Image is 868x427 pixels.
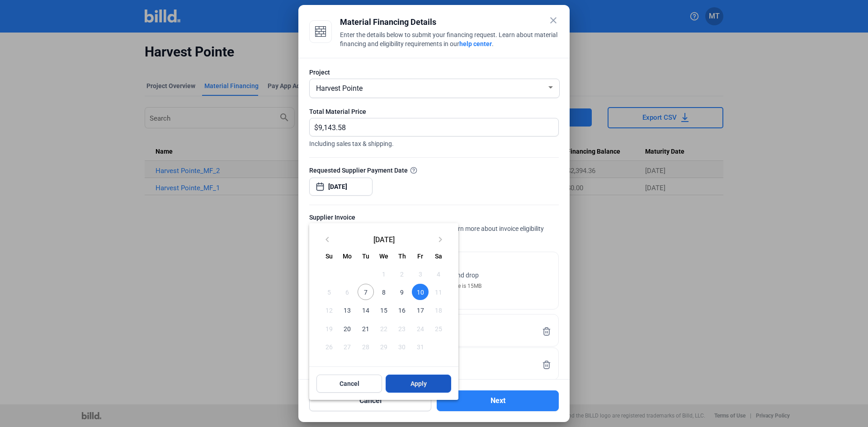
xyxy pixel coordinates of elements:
button: October 9, 2025 [393,283,411,301]
span: 31 [412,338,428,355]
button: October 31, 2025 [411,338,429,356]
span: 22 [376,320,392,337]
span: 15 [376,302,392,318]
button: October 15, 2025 [375,301,393,319]
span: We [379,253,388,260]
button: October 14, 2025 [357,301,375,319]
button: Apply [386,375,451,393]
button: October 3, 2025 [411,265,429,283]
button: Cancel [316,375,382,393]
button: October 22, 2025 [375,319,393,338]
span: 20 [339,320,355,337]
td: OCT [320,265,375,283]
button: October 13, 2025 [338,301,356,319]
span: 7 [358,284,374,300]
span: Sa [435,253,442,260]
span: 1 [376,266,392,282]
button: October 7, 2025 [357,283,375,301]
span: [DATE] [336,235,431,243]
button: October 29, 2025 [375,338,393,356]
span: 2 [394,266,410,282]
span: Fr [417,253,423,260]
span: 9 [394,284,410,300]
span: 8 [376,284,392,300]
button: October 23, 2025 [393,319,411,338]
span: 26 [321,338,337,355]
button: October 28, 2025 [357,338,375,356]
button: October 4, 2025 [429,265,448,283]
span: 16 [394,302,410,318]
span: 6 [339,284,355,300]
span: 29 [376,338,392,355]
button: October 21, 2025 [357,319,375,338]
span: 23 [394,320,410,337]
span: 12 [321,302,337,318]
span: 24 [412,320,428,337]
span: 11 [430,284,447,300]
span: Su [325,253,333,260]
span: 18 [430,302,447,318]
span: 27 [339,338,355,355]
button: October 18, 2025 [429,301,448,319]
button: October 6, 2025 [338,283,356,301]
span: 17 [412,302,428,318]
button: October 19, 2025 [320,319,338,338]
span: 4 [430,266,447,282]
mat-icon: keyboard_arrow_right [435,234,446,245]
span: 25 [430,320,447,337]
button: October 25, 2025 [429,319,448,338]
span: 21 [358,320,374,337]
mat-icon: keyboard_arrow_left [322,234,333,245]
button: October 24, 2025 [411,319,429,338]
button: October 10, 2025 [411,283,429,301]
button: October 30, 2025 [393,338,411,356]
span: 13 [339,302,355,318]
span: 30 [394,338,410,355]
button: October 2, 2025 [393,265,411,283]
button: October 11, 2025 [429,283,448,301]
span: 5 [321,284,337,300]
span: Apply [410,379,427,388]
span: 10 [412,284,428,300]
button: October 8, 2025 [375,283,393,301]
button: October 12, 2025 [320,301,338,319]
span: 28 [358,338,374,355]
span: Cancel [340,379,359,388]
button: October 20, 2025 [338,319,356,338]
button: October 5, 2025 [320,283,338,301]
span: 14 [358,302,374,318]
span: Th [398,253,406,260]
span: 19 [321,320,337,337]
button: October 1, 2025 [375,265,393,283]
button: October 26, 2025 [320,338,338,356]
span: Mo [343,253,352,260]
button: October 16, 2025 [393,301,411,319]
button: October 27, 2025 [338,338,356,356]
button: October 17, 2025 [411,301,429,319]
span: 3 [412,266,428,282]
span: Tu [362,253,369,260]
